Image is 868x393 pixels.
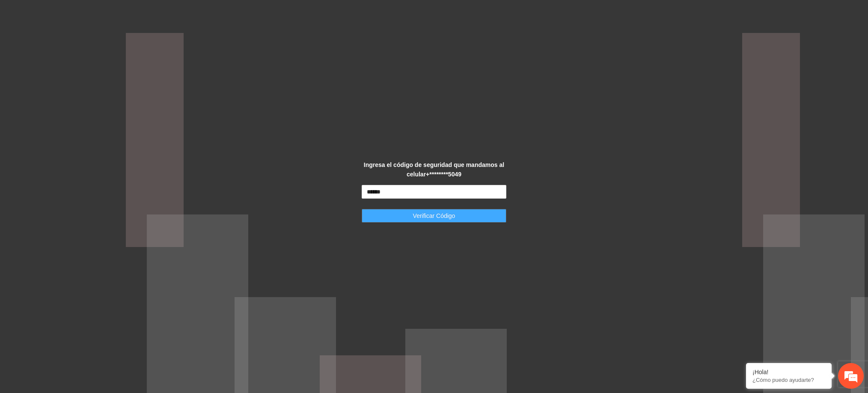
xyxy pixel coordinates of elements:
[752,377,825,383] p: ¿Cómo puedo ayudarte?
[140,4,161,25] div: Minimizar ventana de chat en vivo
[413,211,455,220] span: Verificar Código
[50,114,118,201] span: Estamos en línea.
[364,161,504,178] strong: Ingresa el código de seguridad que mandamos al celular +********5049
[752,369,825,375] div: ¡Hola!
[45,44,144,55] div: Chatee con nosotros ahora
[362,209,506,223] button: Verificar Código
[4,234,163,264] textarea: Escriba su mensaje y pulse “Intro”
